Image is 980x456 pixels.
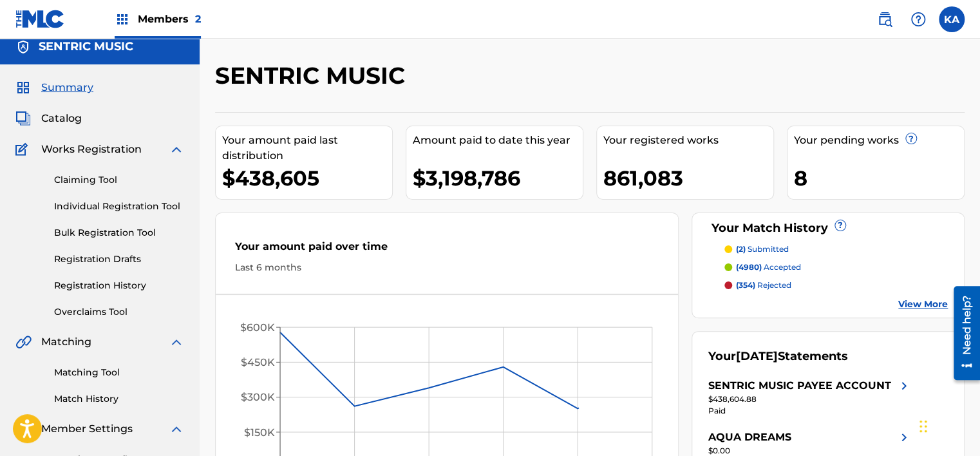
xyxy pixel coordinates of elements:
[906,133,916,144] span: ?
[195,13,201,25] span: 2
[240,321,275,334] tspan: $600K
[15,39,31,55] img: Accounts
[708,405,912,417] div: Paid
[724,261,948,273] a: (4980) accepted
[54,226,184,240] a: Bulk Registration Tool
[15,80,93,95] a: SummarySummary
[708,378,891,394] div: SENTRIC MUSIC PAYEE ACCOUNT
[708,394,912,405] div: $438,604.88
[41,421,133,437] span: Member Settings
[877,12,892,27] img: search
[241,356,275,368] tspan: $450K
[872,6,898,32] a: Public Search
[603,133,773,148] div: Your registered works
[235,261,659,274] div: Last 6 months
[896,378,912,394] img: right chevron icon
[41,334,91,350] span: Matching
[939,6,965,32] div: User Menu
[54,279,184,292] a: Registration History
[905,6,931,32] div: Help
[736,243,789,255] p: submitted
[413,164,583,193] div: $3,198,786
[898,298,948,311] a: View More
[413,133,583,148] div: Amount paid to date this year
[222,133,392,164] div: Your amount paid last distribution
[736,244,746,254] span: (2)
[736,280,791,291] p: rejected
[15,111,31,126] img: Catalog
[910,12,926,27] img: help
[235,239,659,261] div: Your amount paid over time
[736,261,801,273] p: accepted
[54,173,184,187] a: Claiming Tool
[215,61,411,90] h2: SENTRIC MUSIC
[169,334,184,350] img: expand
[919,407,927,446] div: Drag
[41,80,93,95] span: Summary
[708,348,848,365] div: Your Statements
[54,252,184,266] a: Registration Drafts
[54,366,184,379] a: Matching Tool
[916,394,980,456] iframe: Chat Widget
[15,334,32,350] img: Matching
[736,280,755,290] span: (354)
[41,142,142,157] span: Works Registration
[736,262,762,272] span: (4980)
[169,421,184,437] img: expand
[708,220,948,237] div: Your Match History
[15,10,65,28] img: MLC Logo
[724,280,948,291] a: (354) rejected
[15,111,82,126] a: CatalogCatalog
[115,12,130,27] img: Top Rightsholders
[39,39,133,54] h5: SENTRIC MUSIC
[724,243,948,255] a: (2) submitted
[794,164,964,193] div: 8
[138,12,201,26] span: Members
[944,281,980,385] iframe: Resource Center
[244,426,275,439] tspan: $150K
[54,392,184,406] a: Match History
[241,391,275,403] tspan: $300K
[736,349,778,363] span: [DATE]
[15,142,32,157] img: Works Registration
[603,164,773,193] div: 861,083
[835,220,845,231] span: ?
[41,111,82,126] span: Catalog
[708,430,791,445] div: AQUA DREAMS
[54,200,184,213] a: Individual Registration Tool
[54,305,184,319] a: Overclaims Tool
[169,142,184,157] img: expand
[896,430,912,445] img: right chevron icon
[222,164,392,193] div: $438,605
[794,133,964,148] div: Your pending works
[708,378,912,417] a: SENTRIC MUSIC PAYEE ACCOUNTright chevron icon$438,604.88Paid
[15,80,31,95] img: Summary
